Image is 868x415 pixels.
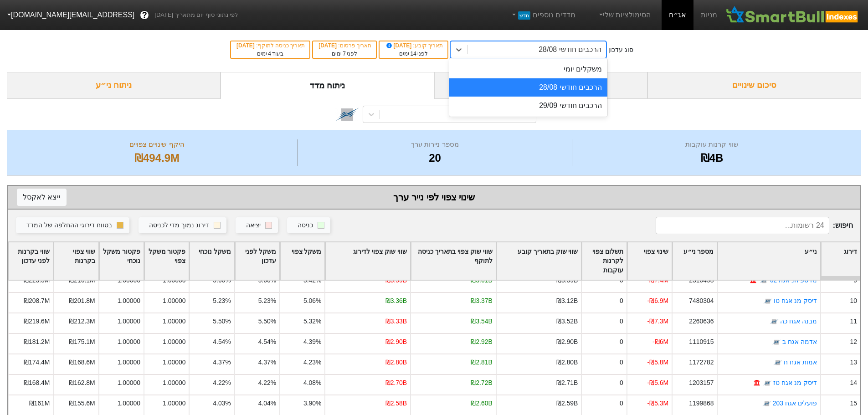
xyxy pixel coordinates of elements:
div: ₪2.58B [385,399,407,408]
div: ₪155.6M [69,399,95,408]
span: ? [142,9,147,21]
span: 14 [410,51,416,57]
div: 0 [620,317,623,326]
div: ₪223.5M [24,276,50,285]
div: -₪7.4M [647,276,669,285]
div: Toggle SortBy [54,242,98,280]
div: 15 [850,399,857,408]
div: ₪2.72B [471,378,492,388]
div: Toggle SortBy [411,242,496,280]
div: Toggle SortBy [673,242,717,280]
span: [DATE] [318,42,338,49]
div: לפני ימים [384,50,443,58]
img: tase link [335,102,359,126]
button: כניסה [287,217,330,234]
button: בטווח דירוגי ההחלפה של המדד [16,217,129,234]
div: 5.32% [303,317,321,326]
span: לפי נתוני סוף יום מתאריך [DATE] [154,10,238,20]
div: דירוג נמוך מדי לכניסה [149,220,209,231]
div: היקף שינויים צפויים [19,139,295,150]
div: 1.00000 [118,317,140,326]
div: 4.39% [303,337,321,347]
div: Toggle SortBy [821,242,860,280]
div: יציאה [246,220,261,231]
div: 5.23% [213,296,231,306]
div: ₪2.90B [556,337,578,347]
div: ₪2.80B [556,358,578,367]
div: Toggle SortBy [280,242,324,280]
div: 4.22% [258,378,276,388]
div: 1199868 [689,399,714,408]
div: ₪168.6M [69,358,95,367]
div: ₪2.60B [471,399,492,408]
div: 1.00000 [118,276,140,285]
div: 1.00000 [163,296,185,306]
div: ₪4B [575,150,849,166]
div: 9 [853,276,857,285]
a: מבנה אגח כה [780,318,817,325]
div: ₪3.54B [471,317,492,326]
div: הרכבים חודשי 28/08 [449,78,607,97]
div: תאריך פרסום : [318,41,371,50]
div: 1172782 [689,358,714,367]
div: 0 [620,399,623,408]
div: 4.22% [213,378,231,388]
div: 11 [850,317,857,326]
div: ₪3.37B [471,296,492,306]
a: אמות אגח ח [784,359,817,366]
div: כניסה [298,220,313,231]
div: 0 [620,358,623,367]
div: -₪5.3M [647,399,669,408]
span: [DATE] [385,42,413,49]
div: 4.23% [303,358,321,367]
div: ₪161M [29,399,50,408]
div: ₪3.12B [556,296,578,306]
div: 0 [620,337,623,347]
div: תאריך קובע : [384,41,443,50]
div: ₪3.59B [556,276,578,285]
div: Toggle SortBy [190,242,234,280]
div: סיכום שינויים [647,72,861,99]
div: ניתוח ני״ע [7,72,221,99]
div: ₪3.61B [471,276,492,285]
div: ₪2.71B [556,378,578,388]
div: 7480304 [689,296,714,306]
div: ₪168.4M [24,378,50,388]
div: ₪2.90B [385,337,407,347]
img: tase link [763,297,772,306]
input: 24 רשומות... [656,217,829,234]
button: ייצא לאקסל [17,189,67,206]
div: -₪5.8M [647,358,669,367]
div: 3.90% [303,399,321,408]
div: Toggle SortBy [627,242,672,280]
div: 5.50% [258,317,276,326]
div: 1110915 [689,337,714,347]
div: 4.08% [303,378,321,388]
div: תאריך כניסה לתוקף : [236,41,305,50]
div: מספר ניירות ערך [300,139,570,150]
div: ₪3.36B [385,296,407,306]
div: ₪212.3M [69,317,95,326]
div: Toggle SortBy [718,242,820,280]
div: 14 [850,378,857,388]
div: 1.00000 [163,358,185,367]
a: דיסק מנ אגח טז [773,379,817,386]
div: 2310498 [689,276,714,285]
div: 10 [850,296,857,306]
div: לפני ימים [318,50,371,58]
span: חיפוש : [656,217,853,234]
a: דיסק מנ אגח טו [774,297,817,304]
div: 1.00000 [118,399,140,408]
div: 1203157 [689,378,714,388]
div: הרכבים חודשי 29/09 [449,97,607,115]
div: בטווח דירוגי ההחלפה של המדד [26,220,112,231]
div: 1.00000 [163,317,185,326]
div: 1.00000 [118,296,140,306]
div: Toggle SortBy [235,242,279,280]
div: 5.23% [258,296,276,306]
div: ביקושים והיצעים צפויים [434,72,648,99]
div: 4.54% [213,337,231,347]
div: שווי קרנות עוקבות [575,139,849,150]
div: -₪6M [652,337,668,347]
div: 5.60% [213,276,231,285]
